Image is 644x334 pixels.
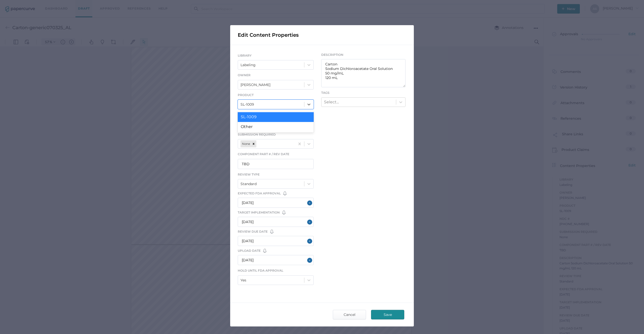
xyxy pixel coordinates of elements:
[240,82,270,88] div: [PERSON_NAME]
[321,59,406,87] textarea: Carton Sodium Dichloroacetate Oral Solution 50 mg/mL 120 mL
[87,1,95,9] button: Pan
[53,4,55,6] img: chevron.svg
[321,53,406,57] span: Description
[142,2,146,7] img: default-select.svg
[238,133,276,136] span: Submission Required
[240,140,251,147] div: None
[270,230,273,234] img: bell-default.8986a8bf.svg
[230,25,414,45] div: Edit Content Properties
[238,152,289,156] span: Component Part # / Rev Date
[263,249,266,253] img: bell-default.8986a8bf.svg
[50,1,58,8] button: Zoom Controls
[240,62,256,68] div: Labeling
[69,2,74,7] img: default-plus.svg
[61,2,65,7] img: default-minus.svg
[307,238,314,244] button: Close
[67,1,75,8] button: Zoom in
[307,200,314,206] button: Close
[338,310,361,319] span: Cancel
[111,2,116,7] img: shapes-icon.svg
[238,93,254,97] span: Product
[238,229,268,234] span: Review Due Date
[238,73,251,77] span: Owner
[23,1,31,9] button: View Controls
[282,211,286,215] img: bell-default.8986a8bf.svg
[140,1,148,9] button: Select
[240,181,257,187] div: Standard
[238,210,280,215] span: Target Implementation
[324,99,339,105] div: Select...
[50,3,52,7] span: %
[307,219,314,225] button: Close
[238,269,283,272] span: Hold Until FDA Approval
[533,1,541,9] button: Search
[238,112,314,122] div: SL-1009
[100,2,105,7] img: default-pin.svg
[109,1,117,9] button: Shapes
[238,122,314,132] div: Other
[333,310,366,319] button: Cancel
[307,258,314,263] button: Close
[376,310,399,319] span: Save
[238,191,281,196] span: Expected FDA Approval
[283,191,287,195] img: bell-default.8986a8bf.svg
[371,310,404,319] button: Save
[321,91,330,95] span: Tags
[238,54,252,57] span: LIBRARY
[98,1,106,9] button: Pins
[240,277,246,283] div: Yes
[129,1,137,9] button: Signatures
[12,1,20,9] button: Panel
[25,2,29,7] img: default-viewcontrols.svg
[131,2,135,7] img: default-sign.svg
[535,2,539,7] img: default-magnifying-glass.svg
[238,173,260,176] span: Review Type
[14,2,18,7] img: default-leftsidepanel.svg
[43,2,50,7] input: Set zoom
[240,102,254,107] div: SL-1009
[89,2,94,7] img: default-pan.svg
[59,1,67,8] button: Zoom out
[238,248,261,253] span: Upload Date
